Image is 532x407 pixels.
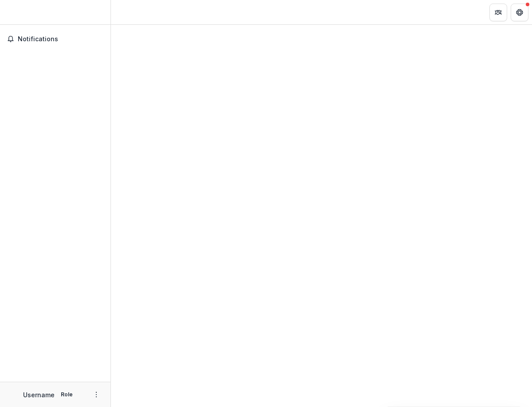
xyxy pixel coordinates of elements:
[489,4,507,21] button: Partners
[58,391,75,399] p: Role
[23,390,55,399] p: Username
[91,389,102,400] button: More
[18,35,103,43] span: Notifications
[4,32,107,46] button: Notifications
[511,4,528,21] button: Get Help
